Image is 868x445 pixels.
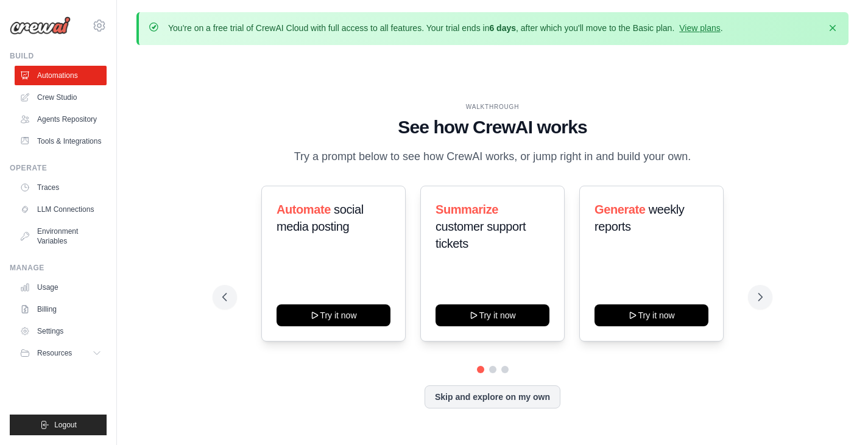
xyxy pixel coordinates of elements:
[277,203,331,216] span: Automate
[54,420,77,430] span: Logout
[15,300,107,319] a: Billing
[15,88,107,107] a: Crew Studio
[15,200,107,219] a: LLM Connections
[15,321,107,341] a: Settings
[679,23,720,33] a: View plans
[15,278,107,297] a: Usage
[436,203,498,216] span: Summarize
[10,263,107,273] div: Manage
[15,222,107,251] a: Environment Variables
[10,16,71,35] img: Logo
[15,66,107,85] a: Automations
[10,51,107,61] div: Build
[15,343,107,363] button: Resources
[595,304,708,326] button: Try it now
[222,102,763,111] div: WALKTHROUGH
[425,385,560,408] button: Skip and explore on my own
[277,203,364,233] span: social media posting
[15,110,107,129] a: Agents Repository
[595,203,684,233] span: weekly reports
[489,23,516,33] strong: 6 days
[277,304,390,326] button: Try it now
[168,22,723,34] p: You're on a free trial of CrewAI Cloud with full access to all features. Your trial ends in , aft...
[37,348,72,358] span: Resources
[436,220,526,250] span: customer support tickets
[595,203,646,216] span: Generate
[10,415,107,435] button: Logout
[15,178,107,197] a: Traces
[10,163,107,173] div: Operate
[436,304,549,326] button: Try it now
[15,131,107,151] a: Tools & Integrations
[288,148,697,166] p: Try a prompt below to see how CrewAI works, or jump right in and build your own.
[222,116,763,138] h1: See how CrewAI works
